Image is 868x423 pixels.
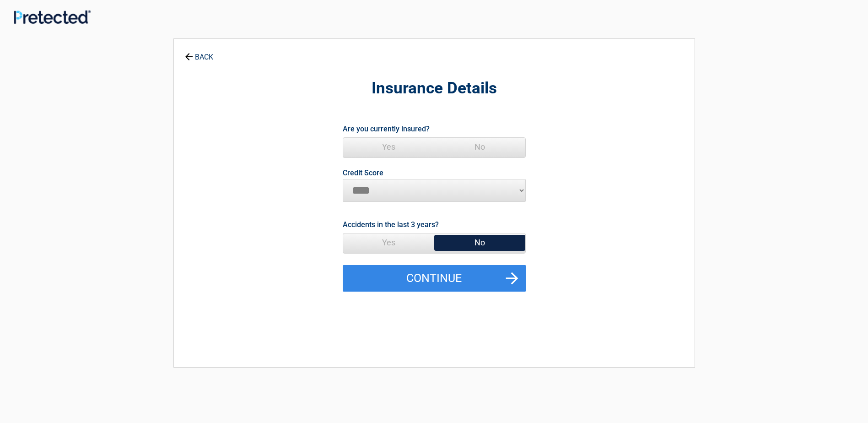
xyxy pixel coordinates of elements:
span: Yes [343,138,434,156]
span: Yes [343,233,434,252]
a: BACK [183,45,215,61]
span: No [434,138,525,156]
h2: Insurance Details [224,78,644,99]
label: Accidents in the last 3 years? [343,218,439,231]
img: Main Logo [14,10,91,24]
label: Are you currently insured? [343,123,430,135]
span: No [434,233,525,252]
label: Credit Score [343,169,383,177]
button: Continue [343,265,526,292]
